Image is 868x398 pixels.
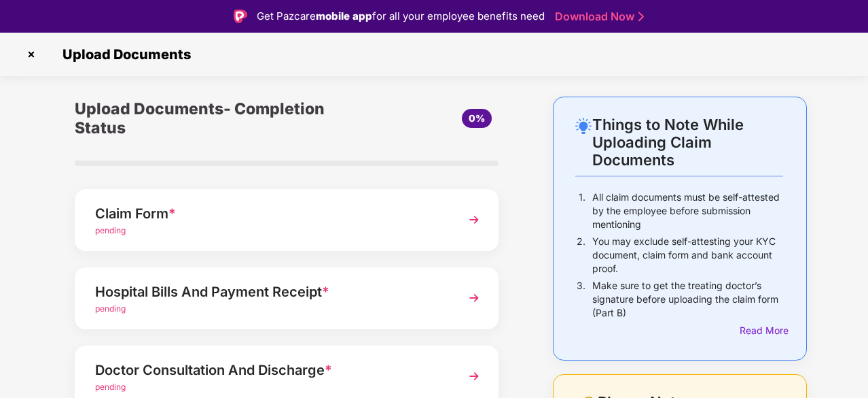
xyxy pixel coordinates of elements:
strong: mobile app [316,10,372,22]
div: Get Pazcare for all your employee benefits need [257,8,545,24]
img: svg+xml;base64,PHN2ZyBpZD0iTmV4dCIgeG1sbnM9Imh0dHA6Ly93d3cudzMub3JnLzIwMDAvc3ZnIiB3aWR0aD0iMzYiIG... [462,364,486,388]
p: 2. [577,235,585,276]
img: svg+xml;base64,PHN2ZyB4bWxucz0iaHR0cDovL3d3dy53My5vcmcvMjAwMC9zdmciIHdpZHRoPSIyNC4wOTMiIGhlaWdodD... [575,118,592,134]
div: Things to Note While Uploading Claim Documents [592,116,783,169]
p: Make sure to get the treating doctor’s signature before uploading the claim form (Part B) [592,279,783,320]
p: 3. [577,279,585,320]
div: Read More [740,323,783,338]
span: 0% [469,112,485,124]
p: All claim documents must be self-attested by the employee before submission mentioning [592,190,783,231]
img: Stroke [638,10,644,24]
a: Download Now [555,10,640,24]
img: Logo [234,10,247,23]
p: 1. [579,190,585,231]
div: Hospital Bills And Payment Receipt [95,281,446,303]
div: Claim Form [95,203,446,225]
div: Doctor Consultation And Discharge [95,359,446,381]
img: svg+xml;base64,PHN2ZyBpZD0iTmV4dCIgeG1sbnM9Imh0dHA6Ly93d3cudzMub3JnLzIwMDAvc3ZnIiB3aWR0aD0iMzYiIG... [462,208,486,232]
p: You may exclude self-attesting your KYC document, claim form and bank account proof. [592,235,783,276]
span: Upload Documents [49,46,198,63]
img: svg+xml;base64,PHN2ZyBpZD0iTmV4dCIgeG1sbnM9Imh0dHA6Ly93d3cudzMub3JnLzIwMDAvc3ZnIiB3aWR0aD0iMzYiIG... [462,286,486,310]
div: Upload Documents- Completion Status [75,97,357,140]
img: svg+xml;base64,PHN2ZyBpZD0iQ3Jvc3MtMzJ4MzIiIHhtbG5zPSJodHRwOi8vd3d3LnczLm9yZy8yMDAwL3N2ZyIgd2lkdG... [20,44,42,65]
span: pending [95,225,126,235]
span: pending [95,303,126,314]
span: pending [95,382,126,392]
